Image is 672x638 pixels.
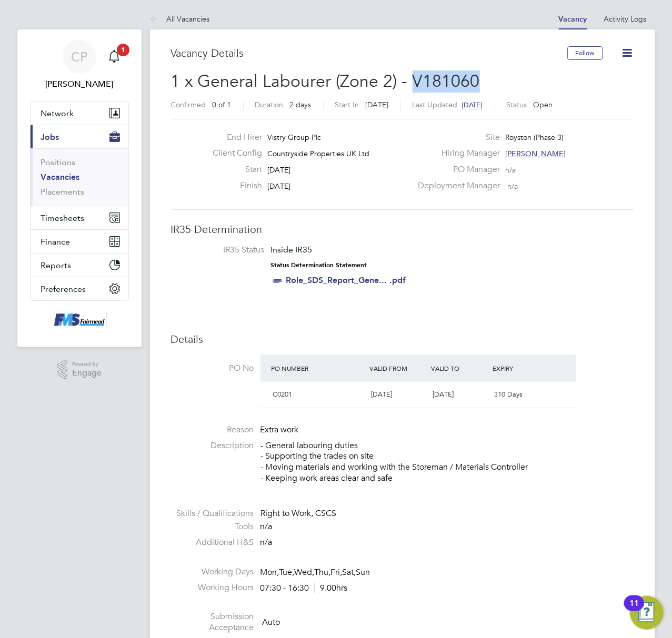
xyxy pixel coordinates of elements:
a: Positions [41,157,76,167]
a: Powered byEngage [57,360,102,380]
label: Skills / Qualifications [171,508,254,519]
span: Jobs [41,132,59,142]
label: Start In [335,100,359,109]
a: Activity Logs [604,14,647,24]
span: Engage [72,369,102,378]
button: Reports [31,254,128,277]
span: Sun [356,567,370,578]
h3: IR35 Determination [171,222,634,236]
span: Vistry Group Plc [267,133,321,142]
button: Follow [567,46,603,60]
nav: Main navigation [17,29,142,347]
span: n/a [260,521,273,532]
p: - General labouring duties - Supporting the trades on site - Moving materials and working with th... [261,440,634,484]
span: Timesheets [41,213,85,223]
a: Go to home page [30,311,129,328]
span: 1 x General Labourer (Zone 2) - V181060 [171,71,480,92]
a: 1 [104,40,125,74]
span: [DATE] [267,181,290,191]
span: [DATE] [371,390,392,399]
span: Auto [263,617,280,628]
span: Preferences [41,284,86,294]
label: End Hirer [204,132,262,143]
label: Hiring Manager [412,148,500,159]
label: Confirmed [171,100,206,109]
span: Mon, [260,567,279,578]
label: Status [507,100,527,109]
button: Timesheets [31,206,128,229]
span: n/a [505,165,516,175]
a: Role_SDS_Report_Gene... .pdf [286,275,406,285]
label: Finish [204,180,262,191]
button: Preferences [31,277,128,300]
div: 11 [629,603,639,617]
span: 1 [117,44,129,56]
div: 07:30 - 16:30 [260,583,348,594]
a: Placements [41,187,85,197]
label: Description [171,440,254,451]
label: Client Config [204,148,262,159]
span: [DATE] [366,100,389,109]
div: Right to Work, CSCS [261,508,634,519]
span: Wed, [295,567,315,578]
label: Start [204,164,262,175]
label: Working Days [171,566,254,578]
span: Powered by [72,360,102,369]
div: PO Number [269,359,367,378]
span: Network [41,108,74,118]
span: Thu, [315,567,331,578]
span: Fri, [331,567,343,578]
button: Network [31,102,128,125]
span: CP [71,50,87,64]
button: Open Resource Center, 11 new notifications [630,596,664,630]
a: Vacancies [41,172,80,182]
label: Duration [255,100,284,109]
span: [DATE] [267,165,290,175]
a: CP[PERSON_NAME] [30,40,129,90]
span: 9.00hrs [315,583,348,593]
span: Callum Pridmore [30,78,129,90]
span: [DATE] [433,390,454,399]
label: IR35 Status [182,245,265,256]
span: Open [534,100,553,109]
span: Inside IR35 [271,245,313,255]
label: Additional H&S [171,537,254,548]
span: C0201 [273,390,293,399]
span: n/a [507,181,518,191]
label: Last Updated [413,100,458,109]
div: Jobs [31,148,128,206]
span: Extra work [260,424,299,435]
span: Reports [41,260,72,270]
label: Working Hours [171,582,254,593]
div: Valid From [367,359,428,378]
span: 2 days [290,100,312,109]
span: Tue, [279,567,295,578]
span: Countryside Properties UK Ltd [267,149,369,158]
span: Royston (Phase 3) [505,133,564,142]
label: Site [412,132,500,143]
div: Valid To [428,359,490,378]
div: Expiry [490,359,551,378]
h3: Details [171,332,634,346]
label: Reason [171,424,254,436]
button: Finance [31,230,128,253]
span: 310 Days [494,390,523,399]
span: n/a [260,537,273,548]
span: [DATE] [462,100,483,109]
label: Deployment Manager [412,180,500,191]
h3: Vacancy Details [171,46,567,60]
span: Sat, [343,567,356,578]
label: PO Manager [412,164,500,175]
label: PO No [171,363,254,374]
span: [PERSON_NAME] [505,149,566,158]
span: 0 of 1 [213,100,232,109]
strong: Status Determination Statement [271,261,367,269]
button: Jobs [31,125,128,148]
a: All Vacancies [150,14,210,24]
label: Submission Acceptance [171,611,254,633]
span: Finance [41,237,71,247]
img: f-mead-logo-retina.png [52,311,107,328]
a: Vacancy [559,15,587,24]
label: Tools [171,521,254,532]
